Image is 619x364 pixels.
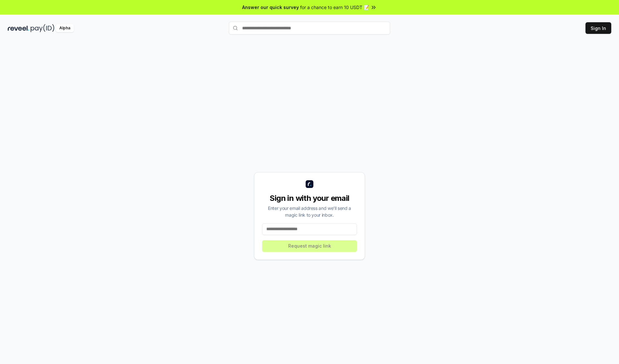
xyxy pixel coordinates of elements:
div: Enter your email address and we’ll send a magic link to your inbox. [262,205,357,218]
img: logo_small [306,180,313,188]
span: for a chance to earn 10 USDT 📝 [300,4,369,11]
button: Sign In [585,22,611,34]
img: reveel_dark [8,24,29,32]
span: Answer our quick survey [242,4,299,11]
img: pay_id [31,24,54,32]
div: Alpha [56,24,74,32]
div: Sign in with your email [262,193,357,203]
